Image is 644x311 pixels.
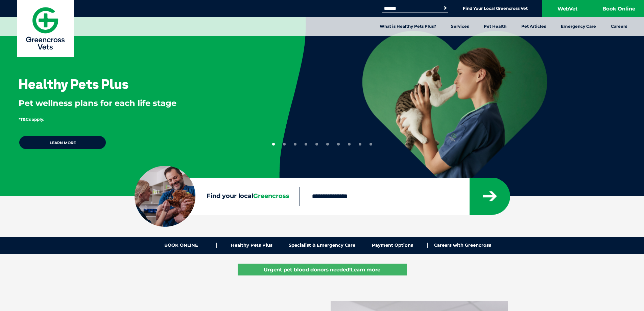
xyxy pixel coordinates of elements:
a: Urgent pet blood donors needed!Learn more [238,264,407,275]
a: Healthy Pets Plus [217,243,287,248]
a: Find Your Local Greencross Vet [463,6,528,11]
a: Emergency Care [553,17,603,36]
u: Learn more [351,266,380,273]
button: 5 of 10 [315,143,318,146]
span: Greencross [253,192,289,200]
button: 4 of 10 [305,143,307,146]
button: 3 of 10 [294,143,296,146]
p: Pet wellness plans for each life stage [19,97,257,109]
button: Search [442,5,449,12]
a: Learn more [19,135,106,150]
span: *T&Cs apply. [19,117,44,122]
button: 7 of 10 [337,143,340,146]
a: Careers with Greencross [428,243,498,248]
button: 1 of 10 [272,143,275,146]
a: Specialist & Emergency Care [287,243,357,248]
button: 10 of 10 [369,143,372,146]
a: Payment Options [357,243,428,248]
button: 8 of 10 [348,143,351,146]
label: Find your local [135,191,300,201]
button: 9 of 10 [359,143,361,146]
button: 6 of 10 [326,143,329,146]
a: Pet Articles [514,17,553,36]
a: Services [444,17,476,36]
button: 2 of 10 [283,143,286,146]
h3: Healthy Pets Plus [19,77,128,91]
a: Careers [603,17,635,36]
a: What is Healthy Pets Plus? [372,17,444,36]
a: BOOK ONLINE [146,243,217,248]
a: Pet Health [476,17,514,36]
